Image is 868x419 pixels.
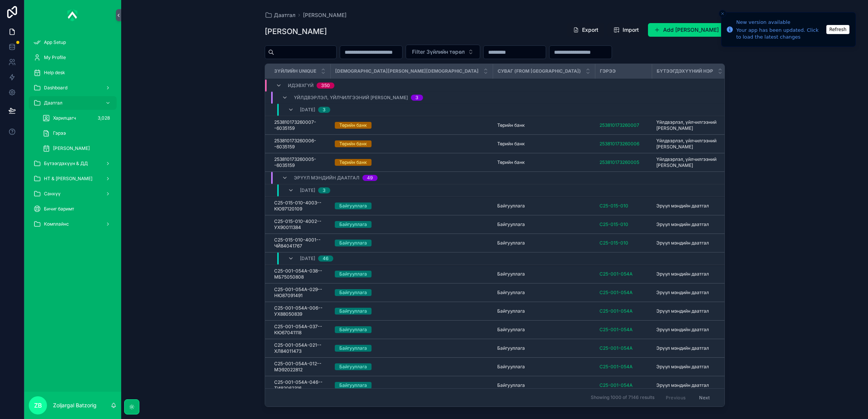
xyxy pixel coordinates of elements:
[53,145,90,151] span: [PERSON_NAME]
[339,271,367,277] div: Байгууллага
[44,160,88,167] span: Бүтээгдэхүүн & ДД
[599,327,647,333] a: C25-001-054A
[53,402,97,409] p: Zoljargal Batzorig
[339,363,367,370] div: Байгууллага
[656,290,723,296] a: Эрүүл мэндийн даатгал
[599,308,632,314] a: C25-001-054A
[567,23,604,37] button: Export
[736,19,824,26] div: New version available
[599,240,628,246] span: C25-015-010
[323,255,329,262] div: 46
[335,159,488,166] a: Төрийн банк
[656,271,709,277] span: Эрүүл мэндийн даатгал
[599,290,647,296] a: C25-001-054A
[274,379,326,391] a: C25-001-054A-046--ТИ82062316
[29,51,117,64] a: My Profile
[656,203,723,209] a: Эрүүл мэндийн даатгал
[339,289,367,296] div: Байгууллага
[599,141,647,147] a: 253810173260006
[53,130,66,136] span: Гэрээ
[274,138,326,150] a: 253810173260006--6035159
[274,200,326,212] a: C25-015-010-4003--КЮ97120109
[339,221,367,228] div: Байгууллага
[600,68,616,74] span: Гэрээ
[656,221,709,227] span: Эрүүл мэндийн даатгал
[656,119,723,131] a: Үйлдвэрлэл, үйлчилгээний [PERSON_NAME]
[339,140,367,147] div: Төрийн банк
[38,126,117,140] a: Гэрээ
[335,240,488,246] a: Байгууллага
[599,364,632,370] a: C25-001-054A
[497,308,590,314] a: Байгууллага
[44,206,74,212] span: Бичиг баримт
[274,361,326,373] a: C25-001-054A-012--МЭ92022812
[599,122,639,128] span: 253810173260007
[274,287,326,299] a: C25-001-054A-029--НЮ87091491
[339,122,367,129] div: Төрийн банк
[599,141,639,147] span: 253810173260006
[44,176,92,182] span: НТ & [PERSON_NAME]
[656,271,723,277] a: Эрүүл мэндийн даатгал
[607,23,645,37] button: Import
[29,66,117,79] a: Help desk
[274,268,326,280] a: C25-001-054A-038--МБ75050808
[274,156,326,168] a: 253810173260005--6035159
[599,203,628,209] a: C25-015-010
[497,364,590,370] a: Байгууллага
[656,138,723,150] a: Үйлдвэрлэл, үйлчилгээний [PERSON_NAME]
[648,23,725,37] a: Add [PERSON_NAME]
[24,30,121,241] div: scrollable content
[274,11,295,19] span: Даатгал
[656,221,723,227] a: Эрүүл мэндийн даатгал
[339,308,367,315] div: Байгууллага
[29,172,117,185] a: НТ & [PERSON_NAME]
[294,95,408,101] span: Үйлдвэрлэл, үйлчилгээний [PERSON_NAME]
[367,175,373,181] div: 49
[599,203,647,209] a: C25-015-010
[599,271,632,277] a: C25-001-054A
[719,10,726,17] button: Close toast
[656,156,723,168] a: Үйлдвэрлэл, үйлчилгээний [PERSON_NAME]
[339,382,367,389] div: Байгууллага
[274,324,326,336] a: C25-001-054A-037--КЮ67041118
[265,11,295,19] a: Даатгал
[67,9,78,21] img: App logo
[339,202,367,209] div: Байгууллага
[599,345,632,351] span: C25-001-054A
[44,70,65,76] span: Help desk
[826,25,849,34] button: Refresh
[335,202,488,209] a: Байгууллага
[339,159,367,166] div: Төрийн банк
[497,159,590,165] a: Төрийн банк
[599,327,632,333] span: C25-001-054A
[656,382,709,388] span: Эрүүл мэндийн даатгал
[599,382,647,388] a: C25-001-054A
[274,119,326,131] a: 253810173260007--6035159
[335,308,488,315] a: Байгууллага
[497,327,525,333] span: Байгууллага
[623,26,639,34] span: Import
[294,175,359,181] span: Эрүүл мэндийн даатгал
[38,111,117,125] a: Харилцагч3,028
[497,345,525,351] span: Байгууллага
[497,382,590,388] a: Байгууллага
[44,100,62,106] span: Даатгал
[599,364,647,370] a: C25-001-054A
[656,290,709,296] span: Эрүүл мэндийн даатгал
[656,345,723,351] a: Эрүүл мэндийн даатгал
[497,203,525,209] span: Байгууллага
[599,122,647,128] a: 253810173260007
[599,290,632,296] a: C25-001-054A
[335,326,488,333] a: Байгууллага
[335,68,479,74] span: [DEMOGRAPHIC_DATA][PERSON_NAME][DEMOGRAPHIC_DATA]
[599,240,647,246] a: C25-015-010
[44,39,66,45] span: App Setup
